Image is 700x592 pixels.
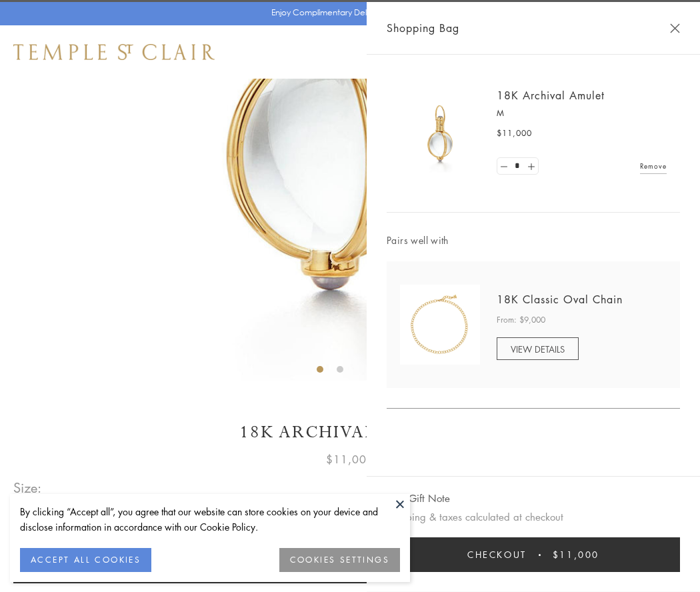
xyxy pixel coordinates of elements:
[400,285,480,365] img: N88865-OV18
[13,477,43,499] span: Size:
[387,509,680,525] p: Shipping & taxes calculated at checkout
[497,158,511,175] a: Set quantity to 0
[20,548,151,572] button: ACCEPT ALL COOKIES
[511,343,565,355] span: VIEW DETAILS
[400,93,480,173] img: 18K Archival Amulet
[387,233,680,248] span: Pairs well with
[497,292,623,307] a: 18K Classic Oval Chain
[271,6,423,19] p: Enjoy Complimentary Delivery & Returns
[497,337,579,360] a: VIEW DETAILS
[640,159,667,173] a: Remove
[497,107,667,120] p: M
[524,158,537,175] a: Set quantity to 2
[326,451,374,468] span: $11,000
[13,44,215,60] img: Temple St. Clair
[497,88,605,103] a: 18K Archival Amulet
[553,547,599,562] span: $11,000
[497,313,545,327] span: From: $9,000
[387,490,450,507] button: Add Gift Note
[13,421,687,444] h1: 18K Archival Amulet
[387,537,680,572] button: Checkout $11,000
[497,127,532,140] span: $11,000
[279,548,400,572] button: COOKIES SETTINGS
[467,547,527,562] span: Checkout
[20,504,400,535] div: By clicking “Accept all”, you agree that our website can store cookies on your device and disclos...
[387,19,459,37] span: Shopping Bag
[670,23,680,33] button: Close Shopping Bag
